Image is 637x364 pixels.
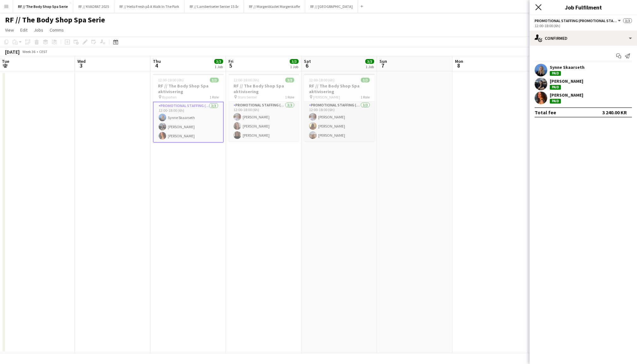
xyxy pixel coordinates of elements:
span: Edit [20,27,27,33]
div: [PERSON_NAME] [550,78,583,84]
button: Promotional Staffing (Promotional Staff) [535,18,622,23]
a: Comms [47,26,66,34]
div: 3 240.00 KR [602,109,627,116]
div: Confirmed [530,31,637,46]
span: 4 [152,62,161,69]
span: Promotional Staffing (Promotional Staff) [535,18,617,23]
a: Jobs [31,26,46,34]
div: 12:00-18:00 (6h) [535,23,632,28]
button: RF // [GEOGRAPHIC_DATA] [305,0,358,13]
span: 3/3 [365,59,374,64]
app-job-card: 12:00-18:00 (6h)3/3RF // The Body Shop Spa aktivisering [PERSON_NAME]1 RolePromotional Staffing (... [304,74,375,141]
span: 3/3 [285,78,294,82]
span: 3/3 [361,78,370,82]
span: 3/3 [623,18,632,23]
div: [DATE] [5,49,20,55]
span: Sun [379,58,387,64]
span: Jobs [34,27,43,33]
div: 1 Job [290,64,298,69]
h3: Job Fulfilment [530,3,637,11]
span: 1 Role [209,95,219,99]
span: 3/3 [210,78,219,82]
span: Byporten [162,95,177,99]
span: 8 [454,62,463,69]
span: Wed [77,58,86,64]
span: 5 [227,62,234,69]
h3: RF // The Body Shop Spa aktivisering [228,83,299,94]
span: 2 [1,62,9,69]
app-card-role: Promotional Staffing (Promotional Staff)3/312:00-18:00 (6h)Synne Skaarseth[PERSON_NAME][PERSON_NAME] [153,102,224,143]
span: 7 [379,62,387,69]
button: RF // The Body Shop Spa Serie [13,0,73,13]
button: RF // Lambertseter Senter 15 år [185,0,244,13]
app-job-card: 12:00-18:00 (6h)3/3RF // The Body Shop Spa aktivisering Storo Senter1 RolePromotional Staffing (P... [228,74,299,141]
span: Mon [455,58,463,64]
div: Paid [550,71,561,76]
span: Thu [153,58,161,64]
span: Comms [50,27,64,33]
div: Synne Skaarseth [550,64,585,70]
button: RF // Hello Fresh på A Walk In The Park [114,0,185,13]
div: 1 Job [215,64,223,69]
span: 3 [76,62,86,69]
h3: RF // The Body Shop Spa aktivisering [304,83,375,94]
div: CEST [39,49,47,54]
span: Week 36 [21,49,37,54]
button: RF // Morgenbladet Morgenkaffe [244,0,305,13]
span: 3/3 [214,59,223,64]
h3: RF // The Body Shop Spa aktivisering [153,83,224,94]
div: Paid [550,99,561,104]
span: 1 Role [285,95,294,99]
div: Paid [550,85,561,90]
h1: RF // The Body Shop Spa Serie [5,15,105,25]
span: View [5,27,14,33]
app-job-card: 12:00-18:00 (6h)3/3RF // The Body Shop Spa aktivisering Byporten1 RolePromotional Staffing (Promo... [153,74,224,143]
div: [PERSON_NAME] [550,92,583,98]
span: Sat [304,58,311,64]
div: Total fee [535,109,556,116]
button: RF // KVADRAT 2025 [73,0,114,13]
div: 1 Job [366,64,374,69]
span: 6 [303,62,311,69]
span: 3/3 [290,59,299,64]
a: View [3,26,16,34]
span: Tue [2,58,9,64]
app-card-role: Promotional Staffing (Promotional Staff)3/312:00-18:00 (6h)[PERSON_NAME][PERSON_NAME][PERSON_NAME] [228,102,299,141]
span: Fri [228,58,234,64]
span: 12:00-18:00 (6h) [158,78,184,82]
span: 1 Role [361,95,370,99]
app-card-role: Promotional Staffing (Promotional Staff)3/312:00-18:00 (6h)[PERSON_NAME][PERSON_NAME][PERSON_NAME] [304,102,375,141]
span: 12:00-18:00 (6h) [234,78,259,82]
span: 12:00-18:00 (6h) [309,78,335,82]
span: Storo Senter [238,95,257,99]
span: [PERSON_NAME] [313,95,340,99]
a: Edit [18,26,30,34]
